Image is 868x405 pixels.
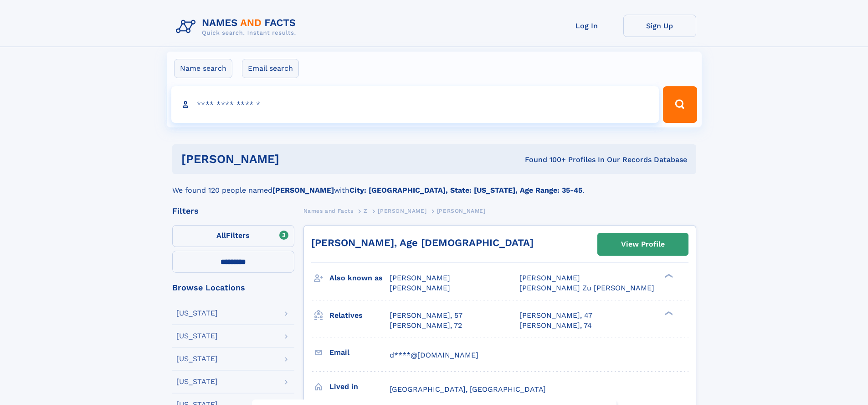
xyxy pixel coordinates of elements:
span: [PERSON_NAME] [390,274,450,282]
h1: [PERSON_NAME] [181,153,402,165]
a: Z [364,205,368,216]
label: Email search [242,59,299,78]
a: [PERSON_NAME], 74 [519,321,592,331]
b: [PERSON_NAME] [272,186,334,195]
b: City: [GEOGRAPHIC_DATA], State: [US_STATE], Age Range: 35-45 [349,186,582,195]
div: ❯ [663,310,673,316]
div: ❯ [663,273,673,279]
div: [US_STATE] [176,332,218,340]
div: View Profile [621,234,665,255]
span: [PERSON_NAME] [519,274,580,282]
div: Found 100+ Profiles In Our Records Database [402,155,687,165]
span: [PERSON_NAME] [378,208,426,214]
h3: Email [329,345,390,360]
input: search input [171,86,659,123]
a: [PERSON_NAME], 72 [390,321,462,331]
a: [PERSON_NAME], 47 [519,310,592,321]
a: [PERSON_NAME] [378,205,426,216]
h3: Lived in [329,379,390,394]
span: [GEOGRAPHIC_DATA], [GEOGRAPHIC_DATA] [390,385,546,394]
span: [PERSON_NAME] [390,284,450,292]
a: Names and Facts [303,205,354,216]
div: We found 120 people named with . [172,174,696,196]
span: [PERSON_NAME] Zu [PERSON_NAME] [519,284,654,292]
h3: Relatives [329,308,390,323]
a: [PERSON_NAME], 57 [390,310,462,321]
label: Filters [172,225,294,247]
a: View Profile [598,233,688,255]
button: Search Button [663,86,697,123]
a: Sign Up [623,15,696,37]
div: Filters [172,207,294,215]
span: All [216,231,226,240]
span: Z [364,208,368,214]
img: Logo Names and Facts [172,15,303,39]
div: [US_STATE] [176,378,218,385]
a: Log In [550,15,623,37]
a: [PERSON_NAME], Age [DEMOGRAPHIC_DATA] [311,237,534,248]
div: [US_STATE] [176,355,218,363]
label: Name search [174,59,232,78]
h3: Also known as [329,270,390,286]
span: [PERSON_NAME] [437,208,486,214]
div: Browse Locations [172,284,294,292]
div: [US_STATE] [176,310,218,317]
